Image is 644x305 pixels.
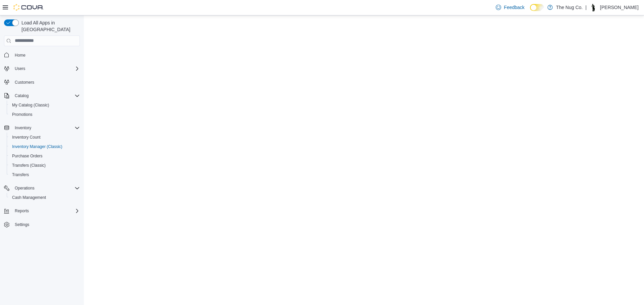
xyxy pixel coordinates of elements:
[4,48,80,247] nav: Complex example
[1,123,83,133] button: Inventory
[9,194,49,202] a: Cash Management
[9,143,80,151] span: Inventory Manager (Classic)
[7,151,83,161] button: Purchase Orders
[13,4,44,11] img: Cova
[12,65,80,73] span: Users
[12,207,32,215] button: Reports
[12,102,49,108] span: My Catalog (Classic)
[15,93,29,98] span: Catalog
[9,161,48,169] a: Transfers (Classic)
[19,19,80,33] span: Load All Apps in [GEOGRAPHIC_DATA]
[9,161,80,169] span: Transfers (Classic)
[9,171,80,179] span: Transfers
[9,110,80,119] span: Promotions
[12,78,37,86] a: Customers
[12,112,33,117] span: Promotions
[15,208,29,214] span: Reports
[12,144,62,149] span: Inventory Manager (Classic)
[15,185,35,191] span: Operations
[585,3,587,11] p: |
[9,101,52,109] a: My Catalog (Classic)
[15,53,25,58] span: Home
[12,92,31,100] button: Catalog
[12,220,80,229] span: Settings
[9,194,80,202] span: Cash Management
[12,184,80,192] span: Operations
[600,3,639,11] p: [PERSON_NAME]
[504,4,524,11] span: Feedback
[530,4,544,11] input: Dark Mode
[7,193,83,202] button: Cash Management
[12,153,43,159] span: Purchase Orders
[12,92,80,100] span: Catalog
[9,110,35,119] a: Promotions
[12,124,34,132] button: Inventory
[12,207,80,215] span: Reports
[1,77,83,87] button: Customers
[12,184,37,192] button: Operations
[1,91,83,100] button: Catalog
[9,133,80,141] span: Inventory Count
[7,110,83,119] button: Promotions
[12,135,41,140] span: Inventory Count
[12,124,80,132] span: Inventory
[7,133,83,142] button: Inventory Count
[1,206,83,216] button: Reports
[15,66,25,71] span: Users
[9,171,32,179] a: Transfers
[1,50,83,60] button: Home
[9,152,45,160] a: Purchase Orders
[15,125,31,131] span: Inventory
[7,142,83,151] button: Inventory Manager (Classic)
[9,101,80,109] span: My Catalog (Classic)
[15,80,34,85] span: Customers
[493,1,527,14] a: Feedback
[1,183,83,193] button: Operations
[1,64,83,73] button: Users
[9,152,80,160] span: Purchase Orders
[7,161,83,170] button: Transfers (Classic)
[12,78,80,86] span: Customers
[589,3,597,11] div: Thomas Leeder
[1,220,83,229] button: Settings
[12,172,29,177] span: Transfers
[12,163,46,168] span: Transfers (Classic)
[12,51,28,59] a: Home
[12,195,46,200] span: Cash Management
[9,143,65,151] a: Inventory Manager (Classic)
[556,3,583,11] p: The Nug Co.
[12,221,32,229] a: Settings
[15,222,29,227] span: Settings
[12,65,28,73] button: Users
[7,170,83,179] button: Transfers
[7,100,83,110] button: My Catalog (Classic)
[12,51,80,59] span: Home
[9,133,43,141] a: Inventory Count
